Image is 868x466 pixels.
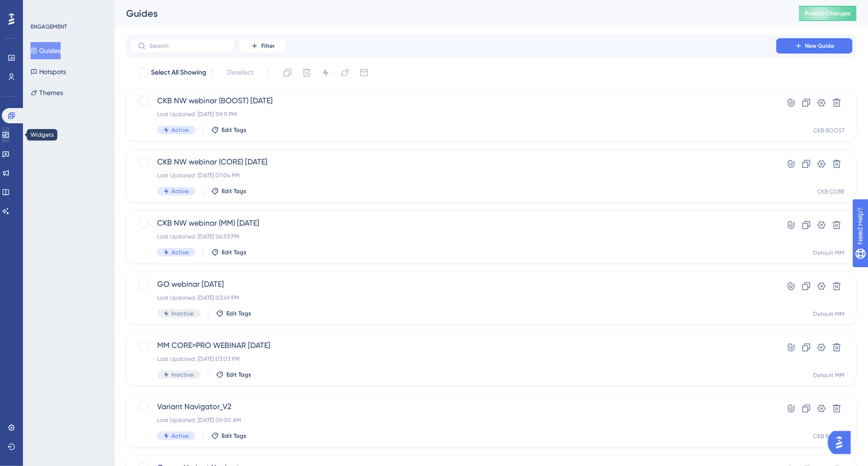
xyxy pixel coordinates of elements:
span: Need Help? [22,2,60,14]
div: Last Updated: [DATE] 09:00 AM [157,416,749,424]
div: Last Updated: [DATE] 03:49 PM [157,294,749,302]
button: Filter [239,38,287,54]
div: Last Updated: [DATE] 03:03 PM [157,355,749,363]
button: Deselect [218,64,262,81]
button: Guides [31,42,61,59]
span: Edit Tags [222,432,246,440]
div: Last Updated: [DATE] 07:04 PM [157,172,749,179]
div: Last Updated: [DATE] 06:53 PM [157,233,749,240]
span: Inactive [171,371,193,379]
button: Edit Tags [211,432,246,440]
div: Default MM [813,249,845,257]
span: Filter [261,42,275,50]
div: Default MM [813,371,845,379]
span: GO webinar [DATE] [157,279,749,290]
span: New Guide [805,42,835,50]
button: Edit Tags [211,126,246,134]
button: Edit Tags [211,249,246,256]
button: Edit Tags [216,371,251,379]
div: Default MM [813,310,845,318]
span: Variant Navigator_V2 [157,401,749,412]
span: Edit Tags [222,126,246,134]
div: Last Updated: [DATE] 09:11 PM [157,110,749,118]
span: Active [171,432,189,440]
span: Edit Tags [226,310,251,317]
span: Edit Tags [226,371,251,379]
div: ENGAGEMENT [31,23,67,31]
span: Active [171,249,189,256]
span: Publish Changes [805,10,851,17]
button: Edit Tags [211,187,246,195]
span: Active [171,126,189,134]
span: CKB NW webinar (MM) [DATE] [157,217,749,229]
button: Edit Tags [216,310,251,317]
button: Themes [31,84,63,101]
span: MM CORE>PRO WEBINAR [DATE] [157,340,749,351]
span: Edit Tags [222,187,246,195]
span: CKB NW webinar (BOOST) [DATE] [157,95,749,107]
iframe: UserGuiding AI Assistant Launcher [828,428,857,457]
div: Guides [126,7,775,20]
div: CKB CORE [817,188,845,195]
div: CKB BOOST [813,433,845,440]
span: Deselect [227,67,254,78]
span: Active [171,187,189,195]
span: Inactive [171,310,193,317]
input: Search [150,43,227,49]
button: Publish Changes [799,6,857,21]
button: New Guide [776,38,853,54]
span: Edit Tags [222,249,246,256]
span: CKB NW webinar (CORE) [DATE] [157,156,749,168]
button: Hotspots [31,63,66,80]
div: CKB BOOST [813,127,845,134]
span: Select All Showing [151,67,206,78]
